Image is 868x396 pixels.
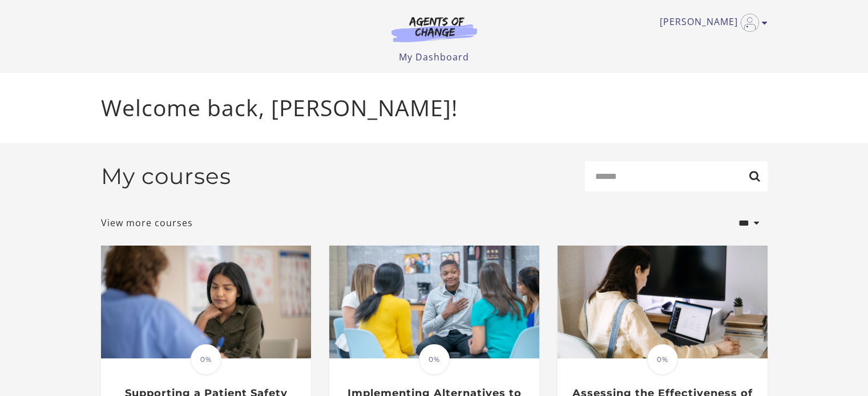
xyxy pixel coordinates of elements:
[399,51,469,63] a: My Dashboard
[419,344,450,375] span: 0%
[101,91,768,125] p: Welcome back, [PERSON_NAME]!
[101,163,231,190] h2: My courses
[647,344,678,375] span: 0%
[380,16,489,42] img: Agents of Change Logo
[101,216,193,230] a: View more courses
[660,14,762,32] a: Toggle menu
[191,344,221,375] span: 0%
